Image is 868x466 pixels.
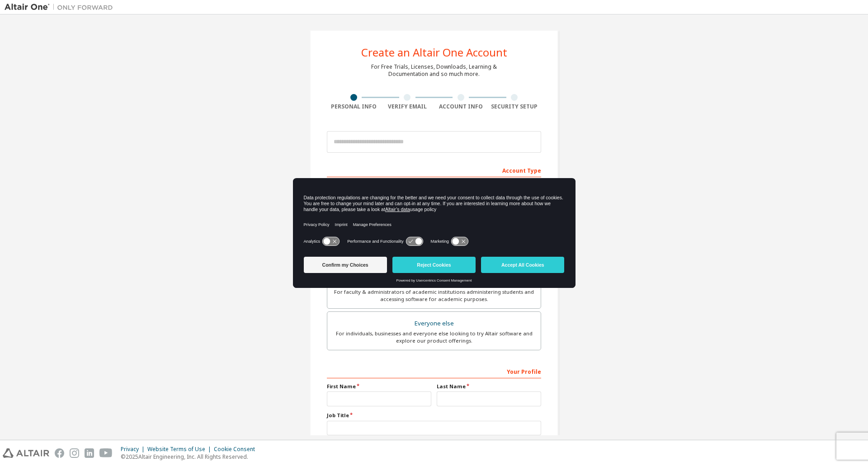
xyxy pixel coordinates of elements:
[5,3,118,12] img: Altair One
[437,383,541,390] label: Last Name
[121,453,260,461] p: © 2025 Altair Engineering, Inc. All Rights Reserved.
[333,288,535,303] div: For faculty & administrators of academic institutions administering students and accessing softwa...
[488,103,542,110] div: Security Setup
[327,364,541,378] div: Your Profile
[70,448,79,458] img: instagram.svg
[327,103,381,110] div: Personal Info
[147,446,214,453] div: Website Terms of Use
[327,383,431,390] label: First Name
[327,412,541,419] label: Job Title
[361,47,507,58] div: Create an Altair One Account
[99,448,113,458] img: youtube.svg
[333,317,535,330] div: Everyone else
[214,446,260,453] div: Cookie Consent
[121,446,147,453] div: Privacy
[55,448,64,458] img: facebook.svg
[3,448,49,458] img: altair_logo.svg
[434,103,488,110] div: Account Info
[371,63,497,78] div: For Free Trials, Licenses, Downloads, Learning & Documentation and so much more.
[333,330,535,344] div: For individuals, businesses and everyone else looking to try Altair software and explore our prod...
[327,163,541,177] div: Account Type
[85,448,94,458] img: linkedin.svg
[381,103,434,110] div: Verify Email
